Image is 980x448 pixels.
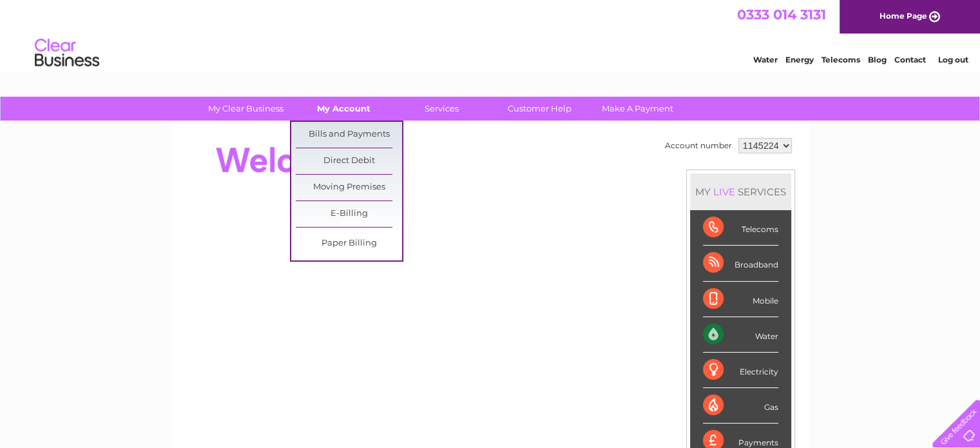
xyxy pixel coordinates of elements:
a: Customer Help [486,97,593,121]
a: Energy [785,55,814,64]
div: Mobile [703,282,778,317]
a: Services [389,97,495,121]
div: Water [703,317,778,353]
a: Contact [894,55,926,64]
div: Clear Business is a trading name of Verastar Limited (registered in [GEOGRAPHIC_DATA] No. 3667643... [186,7,795,63]
a: Bills and Payments [296,122,402,148]
a: Telecoms [821,55,860,64]
a: Paper Billing [296,231,402,257]
a: My Account [291,97,397,121]
div: Telecoms [703,210,778,246]
div: MY SERVICES [690,173,791,210]
a: My Clear Business [193,97,299,121]
div: Broadband [703,246,778,281]
div: LIVE [711,186,738,198]
a: Log out [937,55,968,64]
div: Electricity [703,353,778,388]
img: logo.png [34,34,100,73]
a: Blog [868,55,887,64]
a: Moving Premises [296,175,402,200]
a: 0333 014 3131 [737,6,826,23]
a: E-Billing [296,201,402,227]
a: Make A Payment [584,97,691,121]
div: Gas [703,388,778,424]
a: Water [753,55,778,64]
td: Account number [662,135,735,157]
a: Direct Debit [296,148,402,174]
